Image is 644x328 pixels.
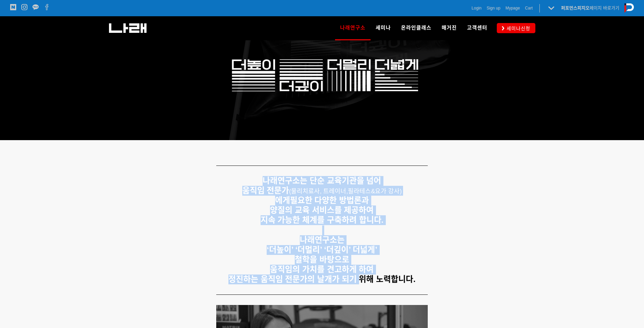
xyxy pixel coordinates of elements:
span: 매거진 [442,25,457,31]
strong: 에게 [275,196,290,205]
a: 세미나신청 [497,23,535,33]
strong: 필요한 다양한 방법론과 [290,196,369,205]
a: Sign up [487,5,501,12]
strong: ‘더높이’ ‘더멀리’ ‘더깊이’ 더넓게’ [267,245,377,254]
span: 온라인클래스 [401,25,431,31]
a: Cart [525,5,533,12]
a: 매거진 [437,16,462,40]
span: 물리치료사, 트레이너, [291,188,348,195]
strong: 나래연구소는 단순 교육기관을 넘어 [263,176,381,185]
span: 나래연구소 [340,22,365,33]
a: 온라인클래스 [396,16,437,40]
strong: 퍼포먼스피지오 [561,5,590,10]
span: 필라테스&요가 강사) [348,188,402,195]
span: 세미나 [376,25,391,31]
strong: 양질의 교육 서비스를 제공하여 [270,205,374,215]
a: Mypage [506,5,520,12]
span: 고객센터 [467,25,487,31]
a: 고객센터 [462,16,492,40]
strong: 움직임 전문가 [242,186,289,195]
strong: 움직임의 가치를 견고하게 하여 [270,265,374,274]
span: 세미나신청 [505,25,530,32]
a: Login [472,5,482,12]
a: 나래연구소 [335,16,371,40]
strong: 나래연구소는 [300,235,345,244]
strong: 지속 가능한 체계를 구축하려 합니다. [261,215,383,224]
strong: 정진하는 움직임 전문가의 날개가 되기 위해 노력합니다. [228,275,416,284]
a: 퍼포먼스피지오페이지 바로가기 [561,5,619,10]
span: ( [289,188,348,195]
a: 세미나 [371,16,396,40]
strong: 철학을 바탕으로 [295,255,349,264]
